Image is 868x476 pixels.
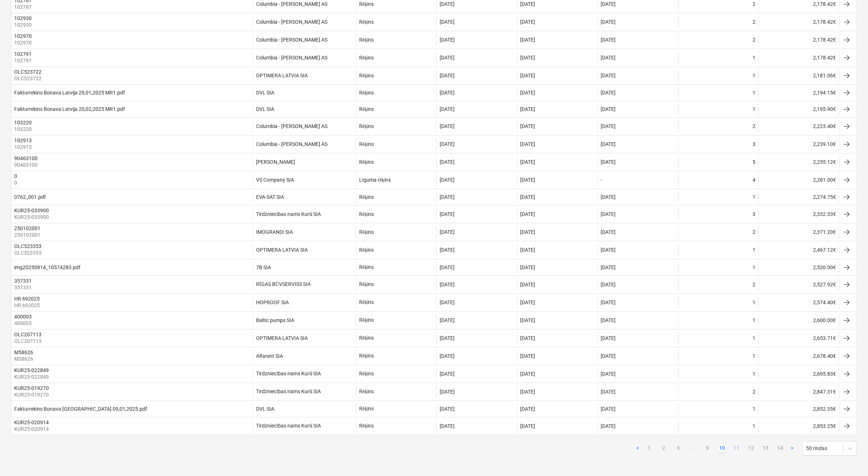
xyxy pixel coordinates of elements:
div: [DATE] [440,317,455,323]
div: Rēķins [359,141,374,147]
div: [DATE] [440,282,455,287]
p: 102970 [14,39,33,46]
div: [DATE] [601,406,616,412]
div: 2 [753,1,756,7]
div: Rēķins [359,90,374,96]
div: 2,261.00€ [759,173,839,186]
div: [DATE] [521,371,535,377]
div: 1 [753,299,756,305]
div: [DATE] [440,211,455,217]
a: Page 12 [747,444,756,453]
div: Rēķins [359,229,374,235]
div: Columbia - [PERSON_NAME] AS [256,19,327,25]
div: Rēķins [359,264,374,270]
a: Page 1 [645,444,654,453]
div: 2 [753,123,756,129]
div: [DATE] [521,141,535,147]
div: 2,678.40€ [759,349,839,363]
div: Rēķins [359,406,374,412]
div: img20250814_10574283.pdf [14,264,80,270]
div: 2,178.42€ [759,33,839,46]
div: 2,852.35€ [759,403,839,415]
p: 102913 [14,143,33,151]
div: 5 [753,159,756,165]
div: 2,195.90€ [759,103,839,115]
p: KUR25-022849 [14,373,50,380]
div: OLC207113 [14,332,42,337]
div: [DATE] [601,353,616,359]
a: Page 14 [776,444,785,453]
div: [DATE] [601,73,616,78]
a: Page 13 [762,444,770,453]
div: 2 [753,229,756,235]
div: [DATE] [440,1,455,7]
p: OLC207113 [14,337,43,345]
div: Baltic pumps SIA [256,317,294,323]
div: 7B SIA [256,264,271,270]
div: Rēķins [359,55,374,61]
div: Tirdzniecības nams Kurši SIA [256,423,321,429]
div: 103220 [14,120,32,125]
div: [DATE] [601,211,616,217]
div: [DATE] [440,406,455,412]
p: HR 692025 [14,302,41,309]
div: 1 [753,353,756,359]
div: OPTIMERA LATVIA SIA [256,247,308,253]
p: KUR25-019270 [14,391,50,398]
div: [DATE] [601,123,616,129]
a: Previous page [633,444,642,453]
div: 1 [753,194,756,200]
div: 400003 [14,314,32,320]
div: 2,371.20€ [759,225,839,239]
div: 1 [753,264,756,270]
div: Rēķins [359,37,374,43]
div: 90463100 [14,155,38,161]
div: 3 [753,211,756,217]
p: 400003 [14,320,33,327]
div: [DATE] [601,229,616,235]
div: Rēķins [359,423,374,429]
div: - [601,177,602,183]
div: [DATE] [440,37,455,43]
div: [DATE] [601,194,616,200]
p: 90463100 [14,161,39,169]
div: 2,255.12€ [759,155,839,169]
p: KUR25-033900 [14,213,50,221]
div: Rēķins [359,335,374,341]
div: [DATE] [440,389,455,395]
p: 357331 [14,284,33,291]
div: [DATE] [521,73,535,78]
div: [PERSON_NAME] [256,159,295,165]
p: 103220 [14,125,33,133]
div: Fakturrekins Bonava Latvija 20,02,2025 MR1.pdf [14,106,125,112]
div: OLC523722 [14,69,42,75]
a: Page 9 [703,444,712,453]
div: [DATE] [521,247,535,253]
p: 0 [14,179,19,186]
div: 1 [753,371,756,377]
div: [DATE] [601,264,616,270]
div: Rēķins [359,1,374,7]
div: 2,178.42€ [759,51,839,64]
div: 2,467.12€ [759,243,839,256]
div: 2,695.83€ [759,367,839,380]
div: [DATE] [601,159,616,165]
div: KUR25-019270 [14,385,49,391]
div: EVA-SAT SIA [256,194,284,200]
div: [DATE] [440,371,455,377]
div: [DATE] [521,123,535,129]
div: 4 [753,177,756,183]
a: Page 2 [660,444,668,453]
div: [DATE] [521,389,535,395]
div: 2,194.15€ [759,87,839,98]
div: [DATE] [440,247,455,253]
div: [DATE] [521,211,535,217]
div: KUR25-033900 [14,208,49,213]
div: [DATE] [601,106,616,112]
div: [DATE] [521,423,535,429]
div: [DATE] [601,37,616,43]
p: 102930 [14,21,33,28]
div: [DATE] [601,282,616,287]
div: [DATE] [521,335,535,341]
div: 2,527.92€ [759,278,839,291]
